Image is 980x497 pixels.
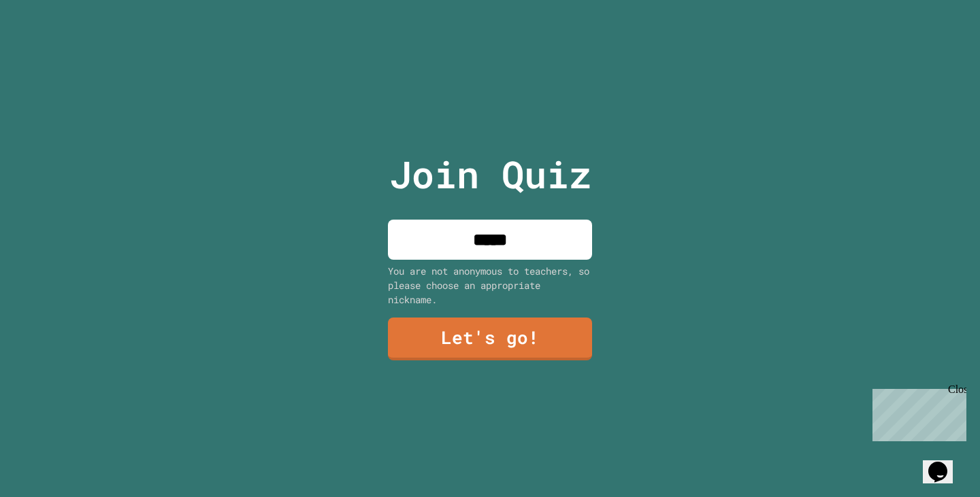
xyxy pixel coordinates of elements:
[389,146,591,203] p: Join Quiz
[923,443,966,483] iframe: chat widget
[867,383,966,441] iframe: chat widget
[5,5,94,86] div: Chat with us now!Close
[388,264,592,307] div: You are not anonymous to teachers, so please choose an appropriate nickname.
[388,318,592,360] a: Let's go!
